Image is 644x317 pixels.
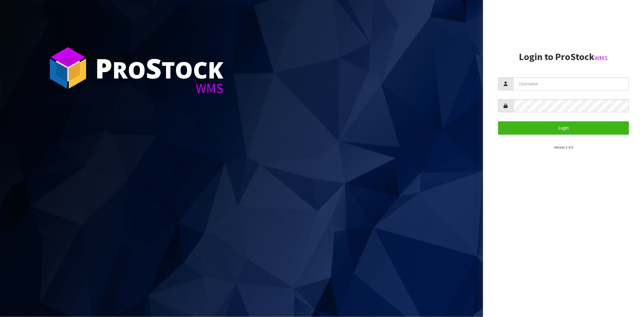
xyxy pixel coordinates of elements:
h2: Login to ProStock [498,52,629,62]
span: P [95,50,112,86]
img: ProStock Cube [45,45,91,91]
div: ro tock [95,54,223,82]
button: Login [498,121,629,134]
input: Username [513,77,629,90]
small: WMS [594,54,608,62]
small: Version 1.0.0 [554,145,573,149]
span: S [146,50,162,86]
div: WMS [95,82,223,95]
